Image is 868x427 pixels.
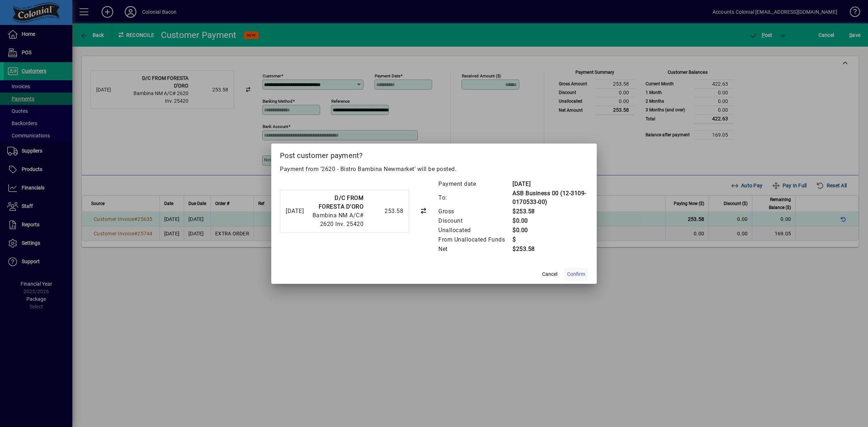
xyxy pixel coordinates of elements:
span: Cancel [542,270,557,278]
td: From Unallocated Funds [438,235,512,244]
div: 253.58 [367,207,403,215]
td: To: [438,189,512,207]
td: ASB Business 00 (12-3109-0170533-00) [512,189,588,207]
button: Confirm [564,268,588,281]
td: $0.00 [512,226,588,235]
td: Net [438,244,512,254]
h2: Post customer payment? [271,144,597,165]
div: [DATE] [286,207,304,215]
span: Bambina NM A/C# 2620 Inv. 25420 [312,212,364,227]
td: Payment date [438,179,512,189]
td: $253.58 [512,244,588,254]
button: Cancel [538,268,561,281]
td: $0.00 [512,216,588,226]
td: Discount [438,216,512,226]
td: Unallocated [438,226,512,235]
p: Payment from '2620 - Bistro Bambina Newmarket' will be posted. [280,165,588,174]
strong: D/C FROM FORESTA D'ORO [319,195,364,210]
td: [DATE] [512,179,588,189]
span: Confirm [567,270,585,278]
td: $253.58 [512,207,588,216]
td: Gross [438,207,512,216]
td: $ [512,235,588,244]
